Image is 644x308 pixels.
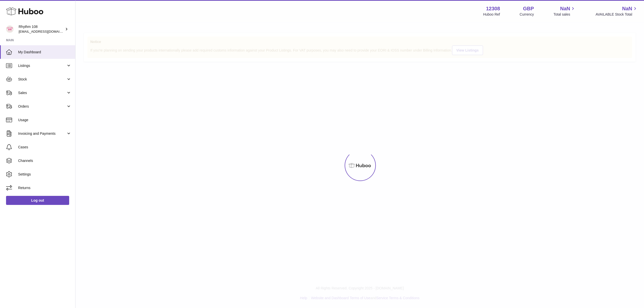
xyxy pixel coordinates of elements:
span: Stock [18,77,66,82]
a: NaN Total sales [553,5,576,17]
img: orders@rhythm108.com [6,25,14,33]
span: Cases [18,145,71,150]
span: Invoicing and Payments [18,131,66,136]
div: Huboo Ref [483,12,500,17]
a: Log out [6,196,69,205]
span: Total sales [553,12,576,17]
span: Returns [18,186,71,190]
span: Orders [18,104,66,109]
strong: 12308 [486,5,500,12]
span: AVAILABLE Stock Total [595,12,638,17]
span: Channels [18,158,71,163]
a: NaN AVAILABLE Stock Total [595,5,638,17]
span: My Dashboard [18,50,71,55]
span: Usage [18,118,71,122]
span: NaN [560,5,570,12]
span: Settings [18,172,71,177]
div: Rhythm 108 [19,24,64,34]
strong: GBP [523,5,534,12]
span: Sales [18,91,66,95]
div: Currency [520,12,534,17]
span: NaN [622,5,632,12]
span: [EMAIL_ADDRESS][DOMAIN_NAME] [19,29,74,33]
span: Listings [18,63,66,68]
